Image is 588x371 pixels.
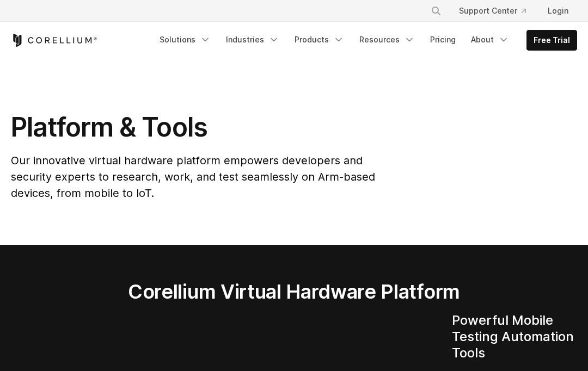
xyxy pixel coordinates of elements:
a: Login [539,1,577,21]
a: Support Center [450,1,535,21]
div: Navigation Menu [153,30,577,51]
a: About [464,30,516,50]
div: Navigation Menu [418,1,577,21]
a: Pricing [424,30,462,50]
span: Our innovative virtual hardware platform empowers developers and security experts to research, wo... [11,154,375,200]
a: Solutions [153,30,217,50]
a: Products [288,30,351,50]
a: Resources [353,30,421,50]
a: Industries [219,30,286,50]
h4: Powerful Mobile Testing Automation Tools [452,312,577,361]
button: Search [426,1,446,21]
h1: Platform & Tools [11,111,381,144]
h2: Corellium Virtual Hardware Platform [109,280,479,304]
a: Corellium Home [11,34,97,47]
a: Free Trial [527,30,577,50]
